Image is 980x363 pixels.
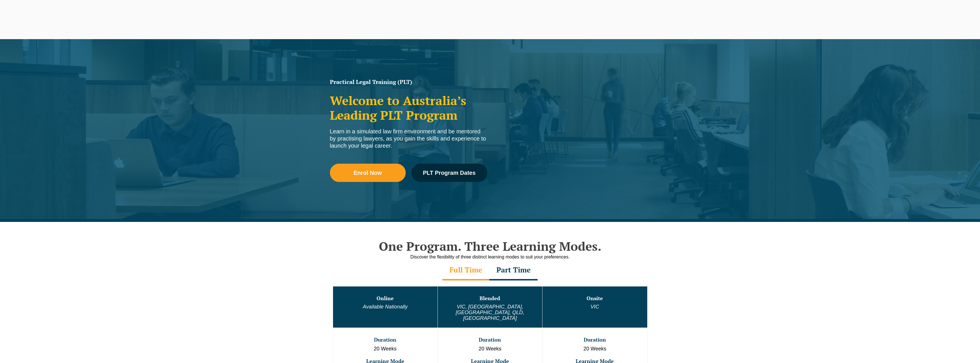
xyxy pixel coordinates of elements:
[423,170,476,176] span: PLT Program Dates
[334,345,437,353] p: 20 Weeks
[438,345,542,353] p: 20 Weeks
[330,164,406,182] a: Enrol Now
[330,93,487,122] h2: Welcome to Australia’s Leading PLT Program
[334,296,437,301] h3: Online
[543,296,646,301] h3: Onsite
[330,79,487,85] h1: Practical Legal Training (PLT)
[543,345,646,353] p: 20 Weeks
[330,128,487,149] div: Learn in a simulated law firm environment and be mentored by practising lawyers, as you gain the ...
[591,304,599,310] em: VIC
[363,304,408,310] em: Available Nationally
[327,239,653,253] h2: One Program. Three Learning Modes.
[327,253,653,260] div: Discover the flexibility of three distinct learning modes to suit your preferences.
[438,296,542,301] h3: Blended
[438,337,542,343] h3: Duration
[354,170,382,176] span: Enrol Now
[442,260,489,280] div: Full Time
[489,260,538,280] div: Part Time
[411,164,487,182] a: PLT Program Dates
[456,304,524,321] em: VIC, [GEOGRAPHIC_DATA], [GEOGRAPHIC_DATA], QLD, [GEOGRAPHIC_DATA]
[543,337,646,343] h3: Duration
[334,337,437,343] h3: Duration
